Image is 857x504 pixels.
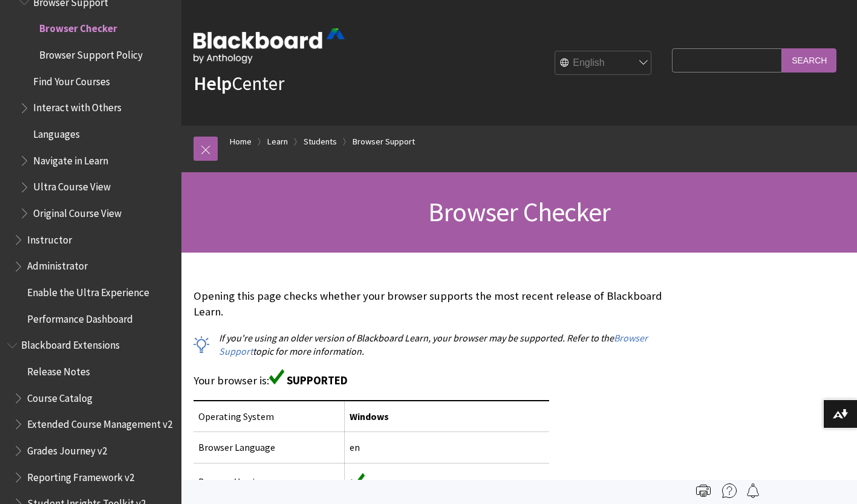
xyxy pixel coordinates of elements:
span: Languages [33,124,80,140]
span: Windows [350,410,389,422]
span: Extended Course Management v2 [27,414,172,430]
span: Administrator [27,256,88,273]
a: Students [304,134,337,149]
span: Navigate in Learn [33,150,108,167]
span: Release Notes [27,361,90,378]
span: Browser Checker [39,19,117,35]
img: Blackboard by Anthology [194,28,345,63]
p: Your browser is: [194,369,666,389]
td: Browser Version [194,463,345,500]
td: Operating System [194,401,345,432]
select: Site Language Selector [555,51,652,76]
span: SUPPORTED [287,373,348,387]
img: Print [696,483,711,498]
span: Browser Support Policy [39,45,143,61]
td: Browser Language [194,432,345,463]
span: Browser Checker [428,195,610,228]
input: Search [782,48,836,72]
span: Grades Journey v2 [27,441,107,457]
span: Instructor [27,230,72,246]
span: Reporting Framework v2 [27,467,134,483]
img: More help [722,483,737,498]
span: Original Course View [33,203,122,219]
span: Find Your Courses [33,71,110,88]
span: Enable the Ultra Experience [27,282,149,299]
p: If you're using an older version of Blackboard Learn, your browser may be supported. Refer to the... [194,331,666,358]
img: Follow this page [746,483,760,498]
img: Green supported icon [350,473,365,488]
a: HelpCenter [194,71,284,95]
a: Learn [267,134,288,149]
strong: Help [194,71,232,95]
a: Browser Support [219,332,648,358]
img: Green supported icon [269,369,284,384]
span: Edg 140.0.0 [367,479,414,491]
span: en [350,441,360,453]
span: Ultra Course View [33,177,111,193]
p: Opening this page checks whether your browser supports the most recent release of Blackboard Learn. [194,288,666,320]
span: Interact with Others [33,98,122,114]
span: Performance Dashboard [27,309,133,325]
a: Browser Support [353,134,415,149]
span: Blackboard Extensions [21,335,120,352]
a: Home [230,134,252,149]
span: Course Catalog [27,388,93,404]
